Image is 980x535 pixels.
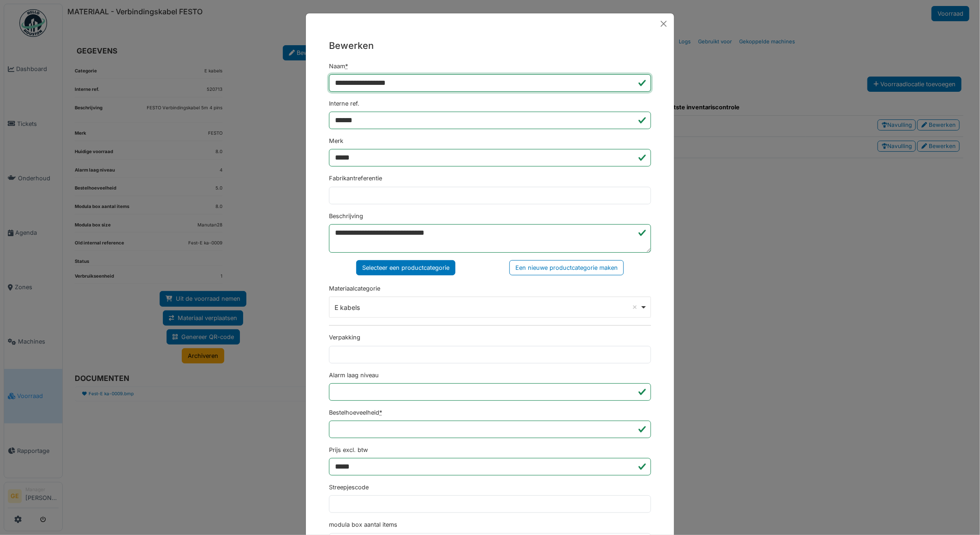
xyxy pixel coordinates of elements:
div: E kabels [335,303,640,312]
label: modula box aantal items [329,520,397,529]
button: Close [657,17,670,30]
button: Remove item: '758' [630,303,639,312]
label: Interne ref. [329,99,359,108]
label: Naam [329,62,348,71]
label: Bestelhoeveelheid [329,408,382,417]
label: Alarm laag niveau [329,371,379,380]
h5: Bewerken [329,39,651,53]
abbr: Verplicht [345,63,348,70]
label: Prijs excl. btw [329,446,368,454]
abbr: Verplicht [379,409,382,416]
label: Streepjescode [329,483,369,492]
label: Beschrijving [329,212,363,220]
div: Selecteer een productcategorie [356,260,455,275]
label: Fabrikantreferentie [329,174,382,183]
div: Een nieuwe productcategorie maken [509,260,624,275]
label: Verpakking [329,333,360,342]
label: Materiaalcategorie [329,284,380,293]
label: Merk [329,137,343,145]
